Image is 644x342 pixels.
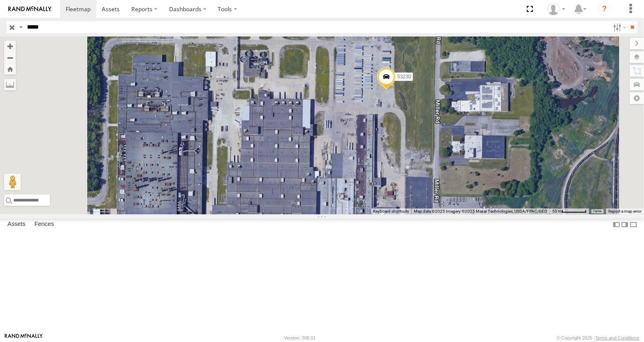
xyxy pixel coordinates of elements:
label: Search Query [17,21,24,33]
button: Drag Pegman onto the map to open Street View [4,174,21,190]
div: © Copyright 2025 - [557,335,639,340]
a: Report a map error [608,209,642,213]
span: 53230 [397,74,411,80]
label: Search Filter Options [610,21,628,33]
button: Zoom out [4,52,16,63]
a: Terms (opens in new tab) [593,210,602,213]
button: Zoom in [4,41,16,52]
label: Measure [4,79,16,90]
button: Map Scale: 50 m per 56 pixels [550,209,589,214]
div: Miky Transport [544,3,568,15]
span: 50 m [552,209,562,213]
label: Dock Summary Table to the Left [612,218,621,230]
label: Fences [30,219,58,230]
label: Assets [3,219,29,230]
label: Hide Summary Table [629,218,638,230]
label: Map Settings [630,92,644,104]
img: rand-logo.svg [8,6,52,12]
span: Map data ©2025 Imagery ©2025 Maxar Technologies, USDA/FPAC/GEO [414,209,547,213]
label: Dock Summary Table to the Right [621,218,629,230]
button: Keyboard shortcuts [373,209,409,214]
div: Version: 308.01 [284,335,316,340]
button: Zoom Home [4,63,16,75]
a: Visit our Website [5,334,43,342]
a: Terms and Conditions [595,335,639,340]
i: ? [598,2,611,16]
